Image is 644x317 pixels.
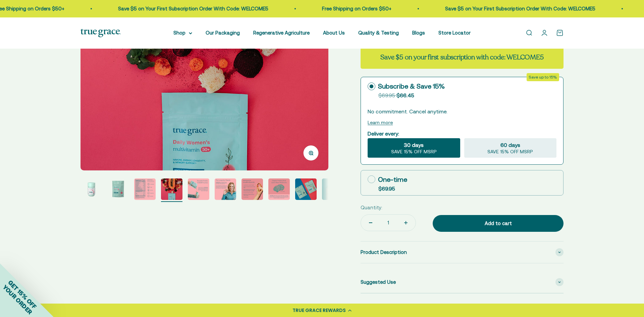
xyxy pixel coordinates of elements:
[173,29,192,37] summary: Shop
[253,30,310,36] a: Regenerative Agriculture
[268,178,290,202] button: Go to item 8
[318,6,387,11] a: Free Shipping on Orders $50+
[107,178,129,202] button: Go to item 2
[80,178,102,200] img: Daily Multivitamin for Energy, Longevity, Heart Health, & Memory Support* L-ergothioneine to supp...
[446,219,550,227] div: Add to cart
[323,30,345,36] a: About Us
[358,30,399,36] a: Quality & Testing
[161,178,182,200] img: Daily Women's 50+ Multivitamin
[361,302,385,310] p: Buy it with
[441,5,591,13] p: Save $5 on Your First Subscription Order With Code: WELCOME5
[80,178,102,202] button: Go to item 1
[268,178,290,200] img: Lion's Mane supports brain, nerve, and cognitive health.* Our extracts come exclusively from the ...
[295,178,317,200] img: Daily Women's 50+ Multivitamin
[322,178,343,202] button: Go to item 10
[433,215,563,232] button: Add to cart
[361,242,563,263] summary: Product Description
[1,283,34,316] span: YOUR ORDER
[161,178,182,202] button: Go to item 4
[215,178,236,200] img: L-ergothioneine, an antioxidant known as 'the longevity vitamin', declines as we age and is limit...
[107,178,129,200] img: Daily Multivitamin for Energy, Longevity, Heart Health, & Memory Support* - L-ergothioneine to su...
[396,215,416,231] button: Increase quantity
[380,53,543,62] strong: Save $5 on your first subscription with code: WELCOME5
[361,215,380,231] button: Decrease quantity
[134,178,156,202] button: Go to item 3
[438,30,471,36] a: Store Locator
[114,5,264,13] p: Save $5 on Your First Subscription Order With Code: WELCOME5
[206,30,240,36] a: Our Packaging
[134,178,156,200] img: Fruiting Body Vegan Soy Free Gluten Free Dairy Free
[361,271,563,293] summary: Suggested Use
[292,307,346,314] div: TRUE GRACE REWARDS
[215,178,236,202] button: Go to item 6
[322,178,343,200] img: Daily Women's 50+ Multivitamin
[7,279,38,310] span: GET 15% OFF
[241,178,263,202] button: Go to item 7
[241,178,263,200] img: - L-ergothioneine to support longevity* - CoQ10 for antioxidant support and heart health* - 150% ...
[361,248,407,256] span: Product Description
[295,178,317,202] button: Go to item 9
[412,30,425,36] a: Blogs
[361,278,396,286] span: Suggested Use
[188,178,209,202] button: Go to item 5
[361,204,382,212] label: Quantity:
[188,178,209,200] img: When you opt for our refill pouches instead of buying a new bottle every time you buy supplements...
